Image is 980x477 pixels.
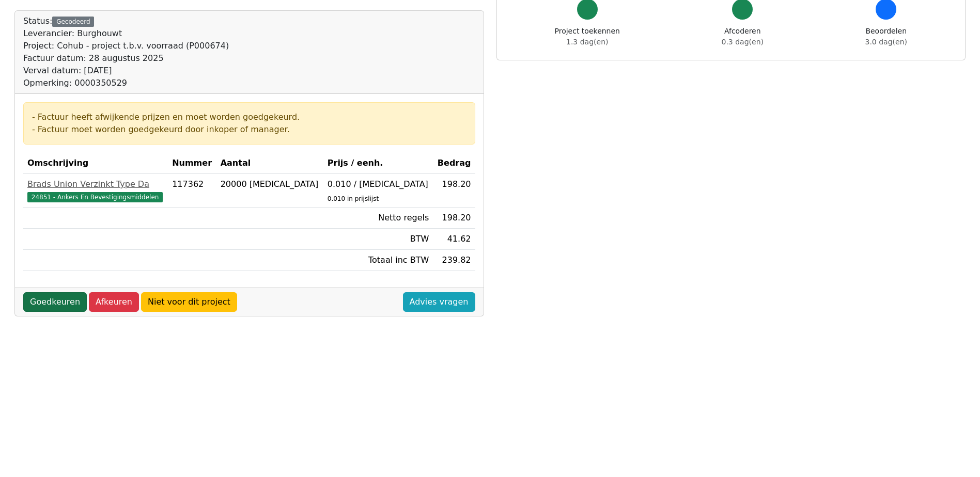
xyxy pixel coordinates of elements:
span: 24851 - Ankers En Bevestigingsmiddelen [27,192,163,202]
td: Totaal inc BTW [323,250,433,271]
th: Omschrijving [23,153,168,174]
span: 1.3 dag(en) [566,38,608,46]
th: Prijs / eenh. [323,153,433,174]
div: Brads Union Verzinkt Type Da [27,178,164,190]
div: Project toekennen [555,26,620,47]
td: 41.62 [433,229,475,250]
td: 198.20 [433,208,475,229]
td: BTW [323,229,433,250]
div: Opmerking: 0000350529 [23,77,229,89]
div: Afcoderen [722,26,764,47]
span: 3.0 dag(en) [865,38,907,46]
a: Brads Union Verzinkt Type Da24851 - Ankers En Bevestigingsmiddelen [27,178,164,203]
th: Aantal [216,153,323,174]
div: - Factuur moet worden goedgekeurd door inkoper of manager. [32,123,466,136]
div: 20000 [MEDICAL_DATA] [221,178,319,190]
div: Project: Cohub - project t.b.v. voorraad (P000674) [23,40,229,52]
div: Factuur datum: 28 augustus 2025 [23,52,229,65]
a: Niet voor dit project [141,292,237,312]
sub: 0.010 in prijslijst [328,195,379,202]
div: Leverancier: Burghouwt [23,27,229,40]
td: 198.20 [433,174,475,208]
a: Advies vragen [403,292,475,312]
td: 239.82 [433,250,475,271]
div: - Factuur heeft afwijkende prijzen en moet worden goedgekeurd. [32,111,466,123]
div: Gecodeerd [52,17,94,27]
div: Verval datum: [DATE] [23,65,229,77]
div: Beoordelen [865,26,907,47]
td: 117362 [168,174,216,208]
th: Nummer [168,153,216,174]
th: Bedrag [433,153,475,174]
a: Afkeuren [89,292,139,312]
td: Netto regels [323,208,433,229]
span: 0.3 dag(en) [722,38,764,46]
a: Goedkeuren [23,292,87,312]
div: Status: [23,15,229,89]
div: 0.010 / [MEDICAL_DATA] [328,178,429,190]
